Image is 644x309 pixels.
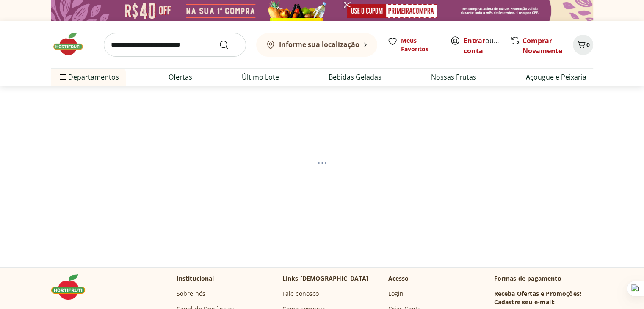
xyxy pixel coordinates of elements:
[388,290,404,298] a: Login
[388,274,409,283] p: Acesso
[169,72,192,82] a: Ofertas
[282,290,319,298] a: Fale conosco
[586,41,590,49] span: 0
[256,33,377,57] button: Informe sua localização
[431,72,476,82] a: Nossas Frutas
[573,35,593,55] button: Carrinho
[522,36,562,55] a: Comprar Novamente
[494,298,555,306] h3: Cadastre seu e-mail:
[494,274,593,283] p: Formas de pagamento
[464,36,501,56] span: ou
[387,36,440,53] a: Meus Favoritos
[242,72,279,82] a: Último Lote
[58,67,119,87] span: Departamentos
[329,72,381,82] a: Bebidas Geladas
[401,36,440,53] span: Meus Favoritos
[177,274,214,283] p: Institucional
[282,274,369,283] p: Links [DEMOGRAPHIC_DATA]
[51,31,94,57] img: Hortifruti
[51,274,94,300] img: Hortifruti
[104,33,246,57] input: search
[494,290,581,298] h3: Receba Ofertas e Promoções!
[464,36,510,55] a: Criar conta
[464,36,485,45] a: Entrar
[219,40,239,50] button: Submit Search
[526,72,586,82] a: Açougue e Peixaria
[58,67,68,87] button: Menu
[279,40,359,49] b: Informe sua localização
[177,290,205,298] a: Sobre nós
